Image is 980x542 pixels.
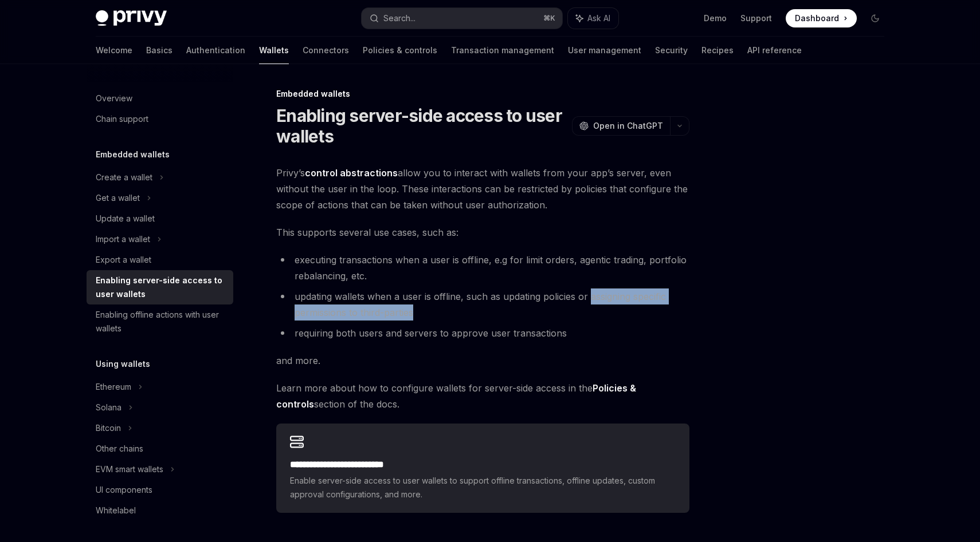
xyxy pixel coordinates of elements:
[87,500,233,521] a: Whitelabel
[362,8,562,29] button: Search...⌘K
[96,504,136,517] div: Whitelabel
[96,442,143,456] div: Other chains
[587,13,610,24] span: Ask AI
[704,13,727,24] a: Demo
[701,37,734,64] a: Recipes
[276,288,689,321] li: updating wallets when a user is offline, such as updating policies or assigning specific permissi...
[96,357,150,371] h5: Using wallets
[276,88,689,100] div: Embedded wallets
[363,37,437,64] a: Policies & controls
[96,112,148,126] div: Chain support
[276,325,689,341] li: requiring both users and servers to approve user transactions
[96,462,163,476] div: EVM smart wallets
[795,13,839,24] span: Dashboard
[96,401,121,414] div: Solana
[96,92,132,105] div: Overview
[146,37,173,64] a: Basics
[593,120,663,132] span: Open in ChatGPT
[96,10,167,26] img: dark logo
[96,191,140,205] div: Get a wallet
[290,474,676,501] span: Enable server-side access to user wallets to support offline transactions, offline updates, custo...
[866,9,884,27] button: Toggle dark mode
[568,8,618,29] button: Ask AI
[87,304,233,339] a: Enabling offline actions with user wallets
[96,274,226,301] div: Enabling server-side access to user wallets
[568,37,641,64] a: User management
[96,380,131,394] div: Ethereum
[87,88,233,109] a: Overview
[96,37,132,64] a: Welcome
[740,13,772,24] a: Support
[96,421,121,435] div: Bitcoin
[543,14,555,23] span: ⌘ K
[276,252,689,284] li: executing transactions when a user is offline, e.g for limit orders, agentic trading, portfolio r...
[276,105,567,147] h1: Enabling server-side access to user wallets
[383,11,415,25] div: Search...
[96,232,150,246] div: Import a wallet
[87,270,233,304] a: Enabling server-side access to user wallets
[96,483,152,497] div: UI components
[96,253,151,267] div: Export a wallet
[451,37,554,64] a: Transaction management
[303,37,349,64] a: Connectors
[87,480,233,500] a: UI components
[276,353,689,369] span: and more.
[786,9,857,27] a: Dashboard
[186,37,245,64] a: Authentication
[87,208,233,229] a: Update a wallet
[259,37,289,64] a: Wallets
[276,165,689,213] span: Privy’s allow you to interact with wallets from your app’s server, even without the user in the l...
[747,37,802,64] a: API reference
[87,109,233,129] a: Chain support
[305,167,398,179] a: control abstractions
[96,148,170,161] h5: Embedded wallets
[87,250,233,270] a: Export a wallet
[572,116,670,136] button: Open in ChatGPT
[276,224,689,240] span: This supports several use cases, such as:
[96,212,155,225] div: Update a wallet
[655,37,688,64] a: Security
[87,438,233,459] a: Other chains
[276,380,689,412] span: Learn more about how to configure wallets for server-side access in the section of the docs.
[96,171,152,184] div: Create a wallet
[96,308,226,335] div: Enabling offline actions with user wallets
